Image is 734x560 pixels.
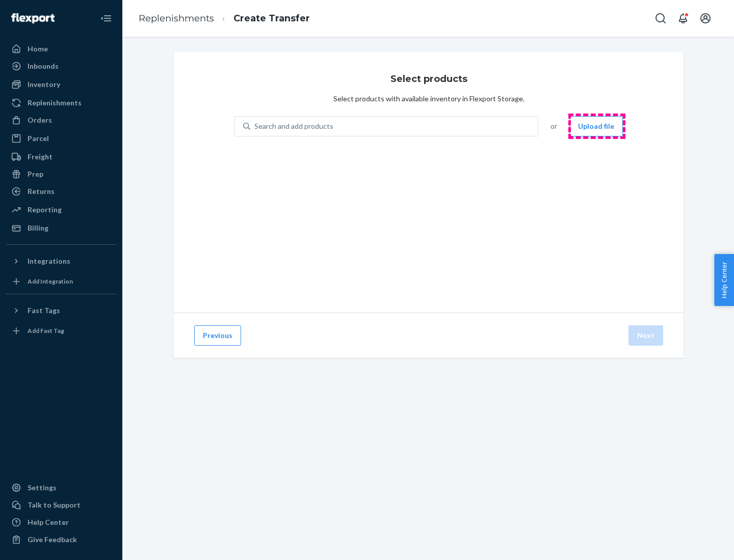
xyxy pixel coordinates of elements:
div: Prep [28,169,43,179]
button: Give Feedback [6,531,116,548]
a: Inbounds [6,58,116,74]
img: Flexport logo [11,13,55,23]
a: Help Center [6,514,116,530]
a: Returns [6,183,116,200]
a: Create Transfer [233,13,310,24]
button: Open notifications [673,8,693,29]
div: Replenishments [28,98,82,108]
button: Open Search Box [650,8,671,29]
div: Reporting [28,205,62,215]
a: Billing [6,220,116,236]
button: Close Navigation [96,8,116,29]
a: Freight [6,149,116,165]
div: Freight [28,152,53,162]
a: Inventory [6,76,116,93]
button: Help Center [714,254,734,306]
div: Add Fast Tag [28,326,64,335]
div: Inbounds [28,61,59,71]
a: Reporting [6,202,116,218]
div: Integrations [28,256,70,266]
button: Open account menu [695,8,716,29]
div: Orders [28,115,52,125]
span: or [550,121,557,131]
a: Parcel [6,130,116,147]
a: Settings [6,480,116,496]
div: Select products with available inventory in Flexport Storage. [333,94,525,104]
button: Next [628,325,663,346]
div: Add Integration [28,277,73,286]
button: Integrations [6,253,116,269]
a: Replenishments [139,13,214,24]
a: Orders [6,112,116,128]
button: Fast Tags [6,302,116,319]
a: Add Fast Tag [6,323,116,339]
button: Previous [194,325,241,346]
h3: Select products [390,72,467,86]
div: Returns [28,186,55,197]
button: Upload file [569,116,623,136]
div: Parcel [28,133,49,144]
ol: breadcrumbs [130,4,318,34]
div: Fast Tags [28,305,60,316]
div: Billing [28,223,48,233]
div: Help Center [28,517,69,527]
div: Talk to Support [28,500,81,510]
a: Home [6,41,116,57]
a: Replenishments [6,95,116,111]
div: Settings [28,483,57,493]
a: Prep [6,166,116,182]
div: Inventory [28,79,60,90]
a: Talk to Support [6,497,116,513]
div: Search and add products [254,121,333,131]
div: Give Feedback [28,535,77,545]
div: Home [28,44,48,54]
a: Add Integration [6,273,116,290]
